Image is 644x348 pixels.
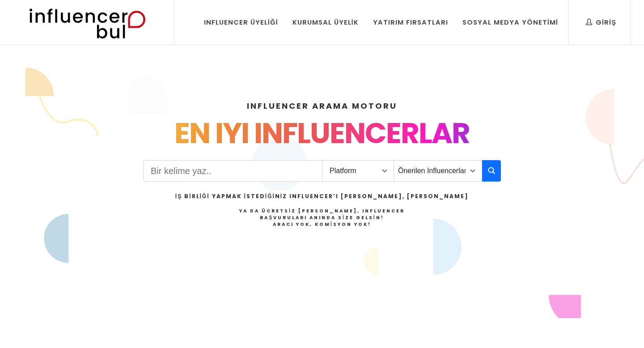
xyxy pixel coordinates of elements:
div: Sosyal Medya Yönetimi [462,17,558,27]
h4: INFLUENCER ARAMA MOTORU [32,100,612,112]
div: EN IYI INFLUENCERLAR [32,112,612,155]
h4: Ya da Ücretsiz [PERSON_NAME], Influencer Başvuruları Anında Size Gelsin! [175,208,469,228]
div: Giriş [586,17,616,27]
input: Search [143,160,322,182]
div: Influencer Üyeliği [204,17,278,27]
div: Kurumsal Üyelik [292,17,359,27]
strong: Aracı Yok, Komisyon Yok! [273,221,371,228]
div: Yatırım Fırsatları [373,17,448,27]
h2: İş Birliği Yapmak İstediğiniz Influencer’ı [PERSON_NAME], [PERSON_NAME] [175,192,469,200]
